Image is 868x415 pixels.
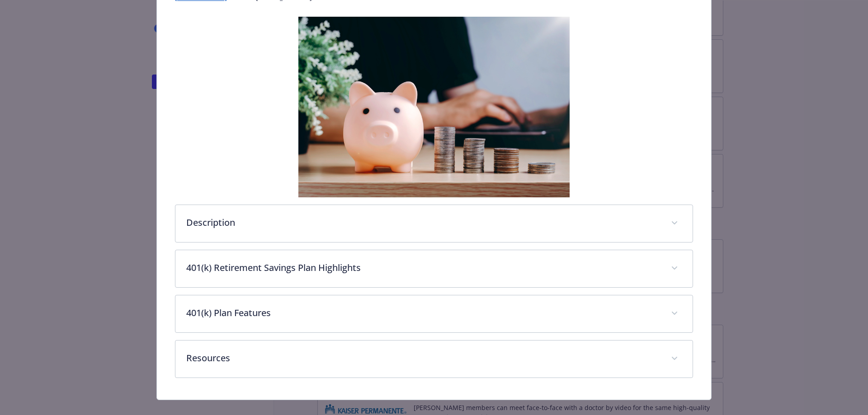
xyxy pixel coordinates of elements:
[175,205,693,242] div: Description
[175,340,693,378] div: Resources
[175,295,693,332] div: 401(k) Plan Features
[186,306,660,320] p: 401(k) Plan Features
[298,17,570,197] img: banner
[175,250,693,287] div: 401(k) Retirement Savings Plan Highlights
[186,216,660,229] p: Description
[186,351,660,365] p: Resources
[186,261,660,275] p: 401(k) Retirement Savings Plan Highlights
